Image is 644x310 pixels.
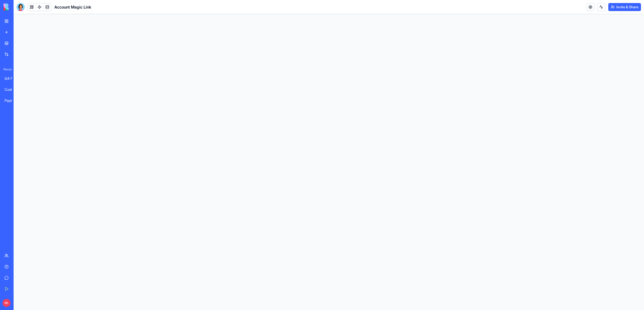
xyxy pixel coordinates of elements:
span: ML [3,299,11,307]
div: Q4 Project Tracker [5,76,19,81]
button: Invite & Share [608,3,641,11]
span: Recent [2,67,12,71]
a: Paying Users Analytics Dashboard [2,96,22,106]
img: logo [4,4,35,11]
a: Customer Analytics Dashboard [2,84,22,95]
div: Customer Analytics Dashboard [5,87,19,92]
a: Q4 Project Tracker [2,73,22,83]
span: Account Magic Link [54,4,91,10]
div: Paying Users Analytics Dashboard [5,98,19,103]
